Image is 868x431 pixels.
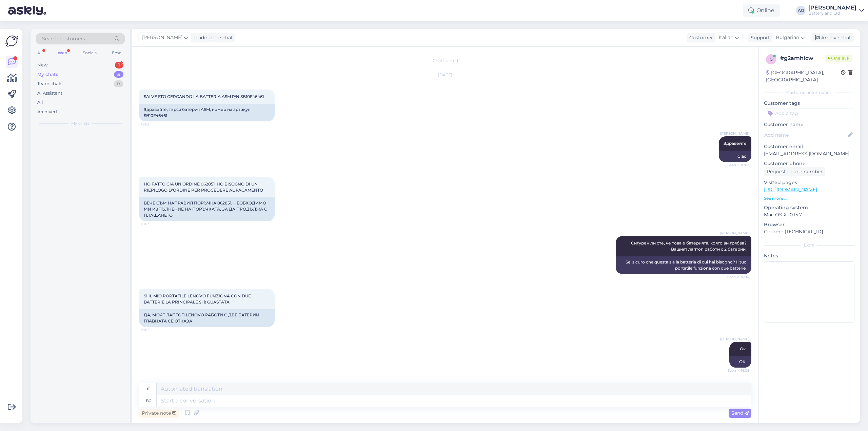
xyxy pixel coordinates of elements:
input: Add a tag [764,108,854,118]
span: [PERSON_NAME] [142,34,182,41]
span: SALVE STO CERCANDO LA BATTERIA ASM P/N SB10F46461 [144,94,264,99]
div: Socials [81,48,98,57]
span: Seen ✓ 16:05 [724,368,749,373]
p: Browser [764,221,854,228]
div: Extra [764,242,854,248]
div: Customer [687,34,713,41]
span: [PERSON_NAME] [720,231,749,236]
div: Online [743,4,780,17]
span: 16:02 [141,122,166,127]
div: 5 [114,71,123,78]
p: Mac OS X 10.15.7 [764,211,854,218]
div: it [147,383,150,395]
div: Batteryland Ltd [808,11,856,16]
div: Web [56,48,68,57]
div: Archived [37,109,57,115]
span: Italian [719,34,733,41]
img: Askly Logo [5,35,18,47]
div: 1 [115,62,123,68]
div: Sei sicuro che questa sia la batteria di cui hai bisogno? Il tuo portatile funziona con due batte... [616,256,751,274]
p: Chrome [TECHNICAL_ID] [764,228,854,235]
span: 16:05 [141,327,166,332]
div: All [37,99,43,106]
div: Customer information [764,90,854,96]
span: [PERSON_NAME] [720,336,749,341]
span: Ок. [740,346,747,351]
div: Support [748,34,770,41]
div: Здравейте, търся батерия ASM, номер на артикул SB10F46461 [139,104,275,121]
div: ДА, МОЯТ ЛАПТОП LENOVO РАБОТИ С ДВЕ БАТЕРИИ, ГЛАВНАТА СЕ ОТКАЗА [139,309,275,327]
span: Seen ✓ 16:04 [724,274,749,279]
span: [PERSON_NAME] [720,131,749,136]
div: # g2amhicw [780,54,825,62]
p: Notes [764,252,854,259]
span: HO FATTO GIA UN ORDINE 062851, HO BISOGNO DI UN RIEPILOGO D'ORDINE PER PROCEDERE AL PAGAMENTO [144,181,263,193]
p: Visited pages [764,179,854,186]
div: Private note [139,409,179,418]
div: Chat started [139,58,751,64]
p: Customer name [764,121,854,128]
p: See more ... [764,195,854,201]
div: bg [146,395,151,407]
span: Seen ✓ 16:03 [724,162,749,168]
p: Customer tags [764,100,854,107]
div: AI Assistant [37,90,62,97]
div: leading the chat [192,34,233,41]
div: Archive chat [811,33,854,42]
a: [PERSON_NAME]Batteryland Ltd [808,5,864,16]
div: ВЕЧЕ СЪМ НАПРАВИЛ ПОРЪЧКА 062851, НЕОБХОДИМО МИ ИЗПЪЛНЕНИЕ НА ПОРЪЧКАТА, ЗА ДА ПРОДЪЛЖА С ПЛАЩАНЕТО [139,197,275,221]
div: AG [796,6,806,15]
p: [EMAIL_ADDRESS][DOMAIN_NAME] [764,150,854,157]
div: OK. [729,356,751,368]
div: Team chats [37,80,62,87]
span: Search customers [42,35,85,42]
span: SI IL MIO PORTATILE LENOVO FUNZIONA CON DUE BATTERIE LA PRINCIPALE SI è GUASTATA [144,293,252,305]
span: 16:03 [141,221,166,227]
div: [DATE] [139,72,751,78]
div: Email [111,48,125,57]
span: Сигурен ли сте, че това е батерията, която ви трябва? Вашият лаптоп работи с 2 батерии. [631,240,748,252]
div: New [37,62,47,68]
span: g [770,57,773,62]
span: My chats [71,120,90,126]
div: [GEOGRAPHIC_DATA], [GEOGRAPHIC_DATA] [766,69,841,83]
p: Customer email [764,143,854,150]
p: Customer phone [764,160,854,167]
div: Request phone number [764,167,825,176]
div: 0 [114,80,123,87]
span: Online [825,55,852,62]
a: [URL][DOMAIN_NAME] [764,187,817,193]
div: Ciao [719,151,751,162]
input: Add name [764,131,847,139]
p: Operating system [764,204,854,211]
div: [PERSON_NAME] [808,5,856,11]
span: Здравейте [724,141,747,146]
span: Bulgarian [776,34,799,41]
div: All [36,48,44,57]
div: My chats [37,71,58,78]
span: Send [731,410,749,416]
